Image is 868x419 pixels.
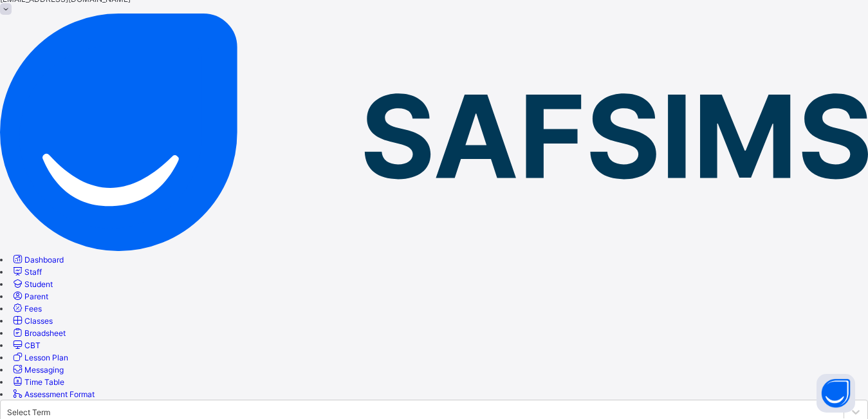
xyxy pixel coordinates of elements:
[11,389,95,399] a: Assessment Format
[24,365,64,375] span: Messaging
[24,353,68,362] span: Lesson Plan
[11,316,53,326] a: Classes
[24,316,53,326] span: Classes
[11,353,68,362] a: Lesson Plan
[11,328,66,338] a: Broadsheet
[24,304,42,313] span: Fees
[11,377,64,387] a: Time Table
[24,255,64,265] span: Dashboard
[24,279,53,289] span: Student
[11,340,41,350] a: CBT
[24,292,48,301] span: Parent
[24,328,66,338] span: Broadsheet
[817,374,855,413] button: Open asap
[11,267,42,277] a: Staff
[24,389,95,399] span: Assessment Format
[24,267,42,277] span: Staff
[11,365,64,375] a: Messaging
[11,304,42,313] a: Fees
[7,407,50,416] div: Select Term
[24,377,64,387] span: Time Table
[11,292,48,301] a: Parent
[11,255,64,265] a: Dashboard
[11,279,53,289] a: Student
[24,340,41,350] span: CBT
